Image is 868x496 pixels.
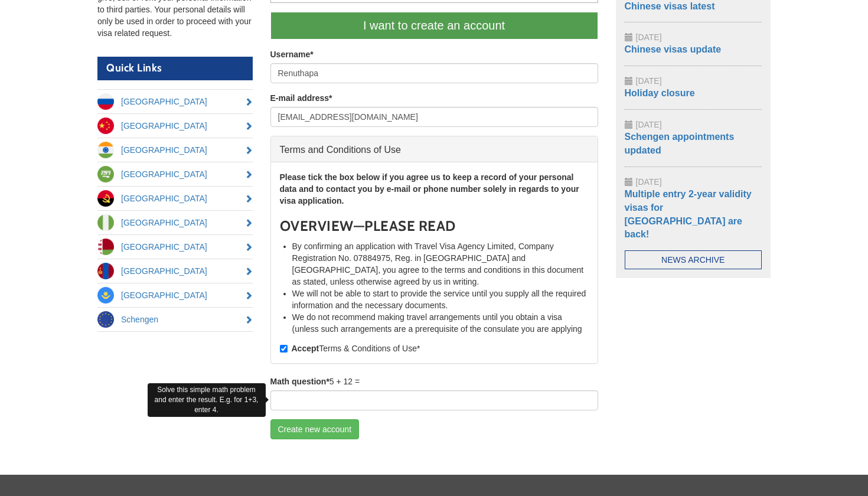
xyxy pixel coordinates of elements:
[97,259,253,283] a: [GEOGRAPHIC_DATA]
[270,48,314,60] label: Username
[625,189,752,240] a: Multiple entry 2-year validity visas for [GEOGRAPHIC_DATA] are back!
[270,12,598,40] a: I want to create an account
[280,172,579,205] strong: Please tick the box below if you agree us to keep a record of your personal data and to contact y...
[270,92,332,104] label: E-mail address
[148,383,266,417] div: Solve this simple math problem and enter the result. E.g. for 1+3, enter 4.
[97,308,253,331] a: Schengen
[625,1,715,11] a: Chinese visas latest
[636,32,662,42] span: [DATE]
[625,88,695,98] a: Holiday closure
[292,344,319,353] strong: Accept
[97,90,253,113] a: [GEOGRAPHIC_DATA]
[326,377,329,386] span: This field is required.
[280,342,420,354] label: Terms & Conditions of Use
[625,132,735,155] a: Schengen appointments updated
[97,114,253,138] a: [GEOGRAPHIC_DATA]
[97,211,253,234] a: [GEOGRAPHIC_DATA]
[292,288,589,311] li: We will not be able to start to provide the service until you supply all the required information...
[280,345,288,353] input: AcceptTerms & Conditions of Use*
[280,218,589,234] h3: OVERVIEW—PLEASE READ
[270,376,329,387] label: Math question
[636,177,662,187] span: [DATE]
[292,240,589,288] li: By confirming an application with Travel Visa Agency Limited, Company Registration No. 07884975, ...
[97,187,253,210] a: [GEOGRAPHIC_DATA]
[292,311,589,358] li: We do not recommend making travel arrangements until you obtain a visa (unless such arrangements ...
[270,376,598,410] div: 5 + 12 =
[97,138,253,162] a: [GEOGRAPHIC_DATA]
[270,419,360,439] button: Create new account
[636,120,662,129] span: [DATE]
[625,250,762,269] a: News Archive
[636,76,662,86] span: [DATE]
[97,162,253,186] a: [GEOGRAPHIC_DATA]
[417,344,420,353] span: This field is required.
[310,50,313,59] span: This field is required.
[625,44,722,54] a: Chinese visas update
[97,235,253,259] a: [GEOGRAPHIC_DATA]
[329,93,332,103] span: This field is required.
[280,145,401,155] span: Terms and Conditions of Use
[97,283,253,307] a: [GEOGRAPHIC_DATA]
